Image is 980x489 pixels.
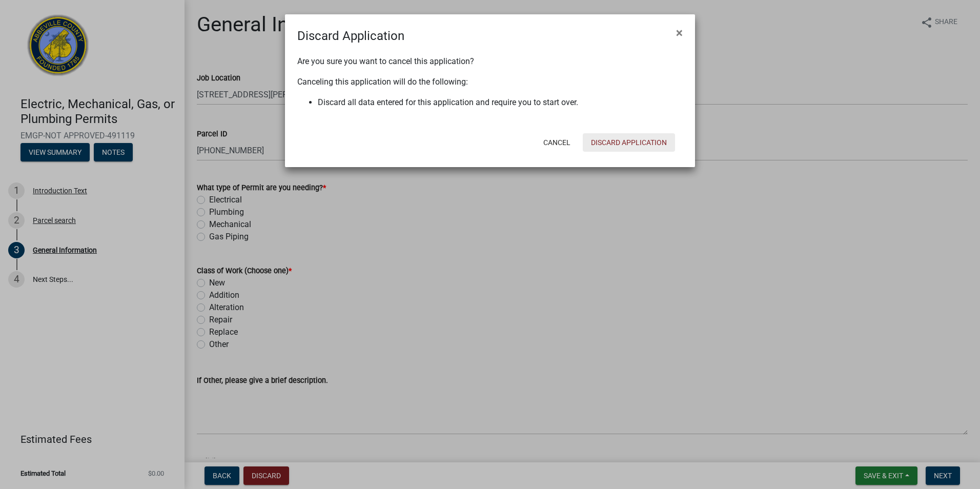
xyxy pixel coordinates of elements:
[676,26,683,40] span: ×
[297,27,404,45] h4: Discard Application
[297,76,683,88] p: Canceling this application will do the following:
[583,133,675,152] button: Discard Application
[535,133,579,152] button: Cancel
[318,96,683,109] li: Discard all data entered for this application and require you to start over.
[297,55,683,68] p: Are you sure you want to cancel this application?
[668,18,691,47] button: Close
